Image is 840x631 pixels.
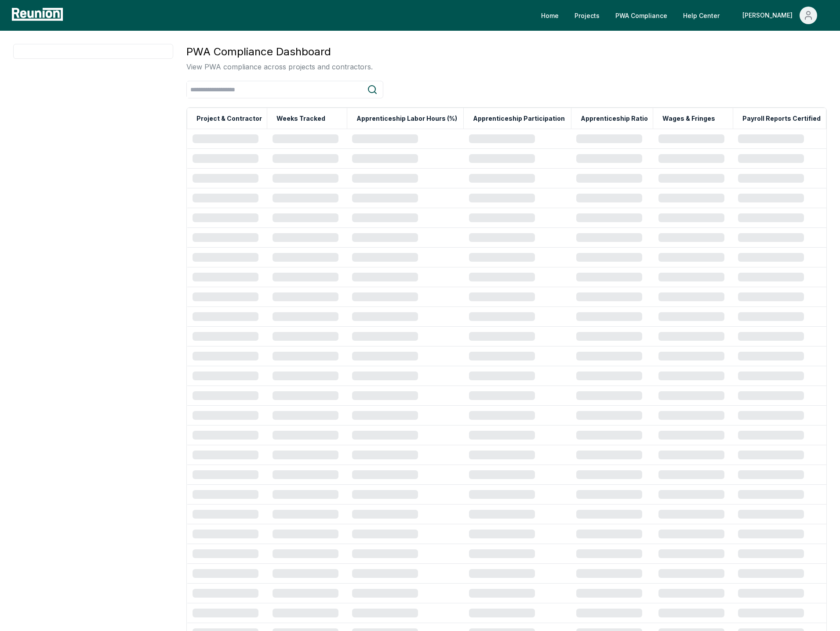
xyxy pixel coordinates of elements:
button: Wages & Fringes [661,110,717,127]
button: Apprenticeship Labor Hours (%) [355,110,459,127]
button: Project & Contractor [195,110,264,127]
button: Apprenticeship Ratio [579,110,650,127]
a: PWA Compliance [608,7,674,24]
button: Apprenticeship Participation [471,110,567,127]
div: [PERSON_NAME] [742,7,796,24]
nav: Main [534,7,831,24]
a: Home [534,7,566,24]
button: [PERSON_NAME] [735,7,824,24]
a: Help Center [676,7,727,24]
h3: PWA Compliance Dashboard [186,44,373,60]
button: Payroll Reports Certified [741,110,822,127]
a: Projects [567,7,607,24]
p: View PWA compliance across projects and contractors. [186,61,373,72]
button: Weeks Tracked [275,110,327,127]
